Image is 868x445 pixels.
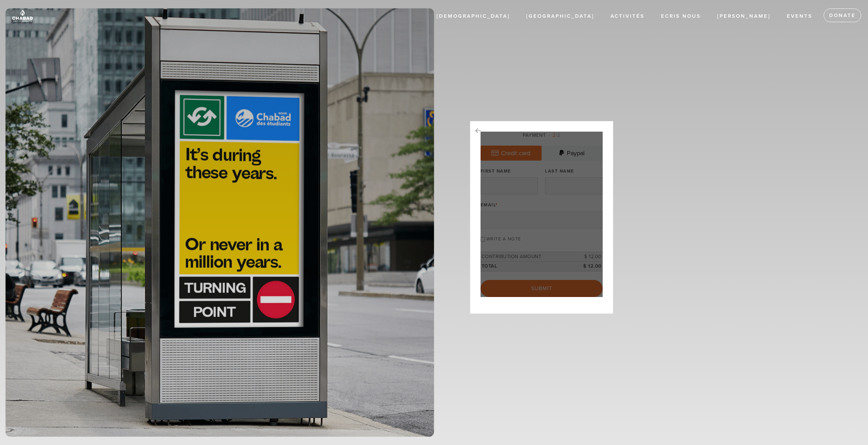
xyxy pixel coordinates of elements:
a: [DEMOGRAPHIC_DATA] [431,10,515,23]
a: Events [782,10,818,23]
a: Donate [824,9,861,22]
a: Ecris Nous [656,10,706,23]
a: [PERSON_NAME] [712,10,776,23]
img: COC_Montreal_EXPORT4%20%281%29.png [10,3,35,28]
a: Activités [605,10,650,23]
a: [GEOGRAPHIC_DATA] [521,10,599,23]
